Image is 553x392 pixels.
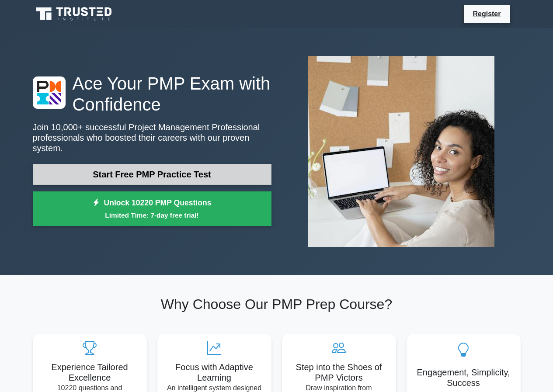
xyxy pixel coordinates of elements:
h2: Why Choose Our PMP Prep Course? [33,296,521,312]
small: Limited Time: 7-day free trial! [44,210,261,220]
h5: Experience Tailored Excellence [40,362,140,383]
a: Unlock 10220 PMP QuestionsLimited Time: 7-day free trial! [33,191,271,226]
h5: Step into the Shoes of PMP Victors [289,362,389,383]
h5: Focus with Adaptive Learning [164,362,264,383]
h1: Ace Your PMP Exam with Confidence [33,73,271,115]
a: Start Free PMP Practice Test [33,164,271,185]
h5: Engagement, Simplicity, Success [414,367,514,388]
p: Join 10,000+ successful Project Management Professional professionals who boosted their careers w... [33,122,271,153]
a: Register [467,8,506,19]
